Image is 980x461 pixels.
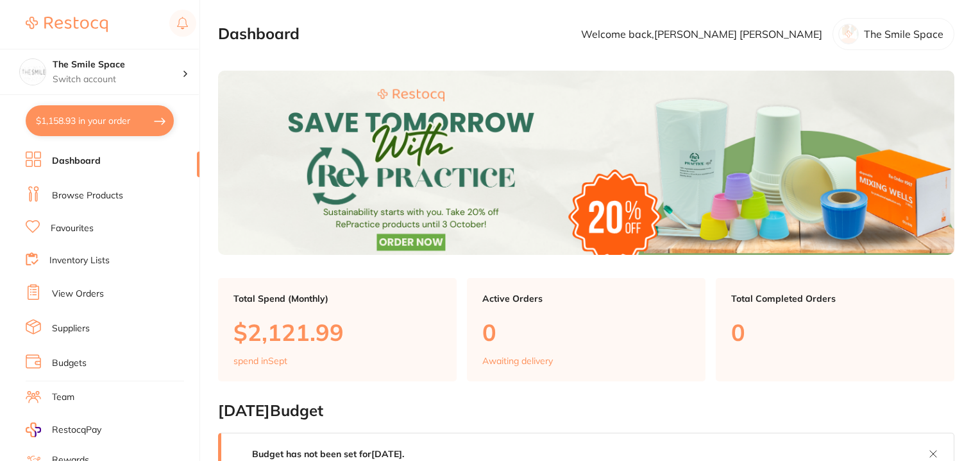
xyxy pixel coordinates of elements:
p: Active Orders [482,293,690,304]
p: Switch account [53,73,182,86]
p: spend in Sept [233,356,287,366]
img: Dashboard [218,71,954,255]
h4: The Smile Space [53,58,182,71]
img: Restocq Logo [26,17,108,32]
h2: [DATE] Budget [218,402,954,420]
a: RestocqPay [26,422,101,437]
a: Total Completed Orders0 [716,278,954,382]
button: $1,158.93 in your order [26,105,174,136]
strong: Budget has not been set for [DATE] . [252,448,404,460]
a: View Orders [52,288,104,300]
p: Total Spend (Monthly) [233,293,441,304]
a: Active Orders0Awaiting delivery [467,278,705,382]
p: Total Completed Orders [731,293,939,304]
p: Welcome back, [PERSON_NAME] [PERSON_NAME] [581,28,822,40]
p: 0 [731,319,939,345]
a: Restocq Logo [26,10,108,39]
a: Browse Products [52,189,123,202]
h2: Dashboard [218,25,300,43]
p: 0 [482,319,690,345]
span: RestocqPay [52,424,101,437]
img: The Smile Space [20,59,46,85]
a: Team [52,391,74,404]
a: Dashboard [52,155,101,168]
img: RestocqPay [26,422,41,437]
a: Budgets [52,357,87,370]
p: The Smile Space [864,28,943,40]
a: Favourites [51,222,94,235]
p: Awaiting delivery [482,356,553,366]
a: Inventory Lists [49,254,110,267]
a: Total Spend (Monthly)$2,121.99spend inSept [218,278,457,382]
p: $2,121.99 [233,319,441,345]
a: Suppliers [52,322,90,335]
